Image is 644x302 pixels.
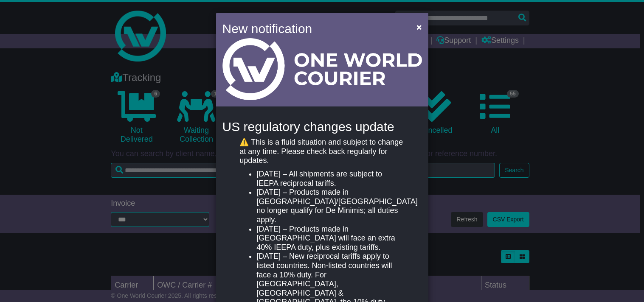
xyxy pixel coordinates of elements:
[256,225,404,252] li: [DATE] – Products made in [GEOGRAPHIC_DATA] will face an extra 40% IEEPA duty, plus existing tari...
[256,170,404,188] li: [DATE] – All shipments are subject to IEEPA reciprocal tariffs.
[239,138,404,165] p: ⚠️ This is a fluid situation and subject to change at any time. Please check back regularly for u...
[256,188,404,224] li: [DATE] – Products made in [GEOGRAPHIC_DATA]/[GEOGRAPHIC_DATA] no longer qualify for De Minimis; a...
[412,18,426,36] button: Close
[222,120,422,134] h4: US regulatory changes update
[222,19,405,38] h4: New notification
[222,38,422,100] img: Light
[416,22,422,32] span: ×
